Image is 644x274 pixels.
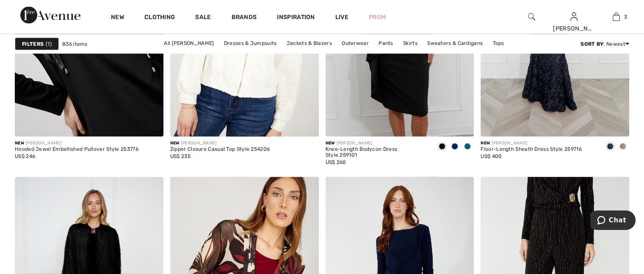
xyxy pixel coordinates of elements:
span: 836 items [62,40,88,47]
div: [PERSON_NAME] [170,140,270,147]
div: Hooded Jewel Embellished Pullover Style 253776 [15,147,138,152]
a: Tops [488,37,508,48]
a: Live [335,13,348,22]
strong: Filters [22,40,44,47]
div: Blush [616,140,629,154]
div: Zipper Closure Casual Top Style 254206 [170,147,270,152]
div: [PERSON_NAME] [553,24,594,33]
div: : Newest [580,40,629,47]
span: US$ 246 [15,153,35,159]
a: 3 [595,12,637,22]
span: US$ 400 [481,153,502,159]
div: Royal [448,140,461,154]
a: All [PERSON_NAME] [160,37,218,48]
a: New [111,14,124,22]
div: Knee-Length Bodycon Dress Style 259101 [326,147,429,158]
strong: Sort By [580,41,603,47]
a: Sweaters & Cardigans [423,37,487,48]
span: New [481,141,490,146]
a: Clothing [144,14,175,22]
a: Pants [374,37,398,48]
a: Sign In [570,13,578,21]
div: [PERSON_NAME] [481,140,581,147]
div: Navy [604,140,616,154]
img: 1ère Avenue [20,7,80,24]
span: US$ 260 [326,159,346,165]
div: Black [436,140,448,154]
span: US$ 235 [170,153,191,159]
span: New [326,141,335,146]
a: Outerwear [337,37,373,48]
img: My Bag [613,12,620,22]
a: Dresses & Jumpsuits [220,37,281,48]
a: Prom [369,13,386,22]
div: Teal [461,140,474,154]
div: Floor-Length Sheath Dress Style 259716 [481,147,581,152]
div: [PERSON_NAME] [326,140,429,147]
a: Sale [195,14,211,22]
span: 3 [624,13,627,21]
span: Inspiration [277,14,315,22]
span: New [170,141,180,146]
a: Skirts [399,37,422,48]
img: My Info [570,12,578,22]
iframe: Opens a widget where you can chat to one of our agents [590,210,636,232]
div: [PERSON_NAME] [15,140,138,147]
span: 1 [46,40,52,47]
a: Jackets & Blazers [282,37,336,48]
span: New [15,141,24,146]
img: plus_v2.svg [147,120,155,128]
a: Brands [232,14,257,22]
img: search the website [528,12,535,22]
